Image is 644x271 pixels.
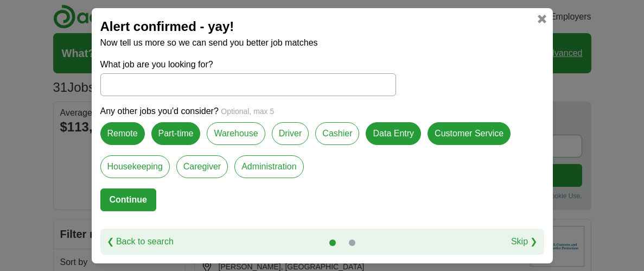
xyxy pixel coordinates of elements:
[221,107,274,116] span: Optional, max 5
[366,122,421,145] label: Data Entry
[511,235,538,248] a: Skip ❯
[107,235,174,248] a: ❮ Back to search
[151,122,201,145] label: Part-time
[100,188,156,211] button: Continue
[272,122,309,145] label: Driver
[100,58,396,71] label: What job are you looking for?
[100,122,145,145] label: Remote
[234,155,303,178] label: Administration
[176,155,228,178] label: Caregiver
[207,122,265,145] label: Warehouse
[315,122,359,145] label: Cashier
[100,105,544,118] p: Any other jobs you'd consider?
[100,17,544,36] h2: Alert confirmed - yay!
[428,122,511,145] label: Customer Service
[100,36,544,49] p: Now tell us more so we can send you better job matches
[100,155,170,178] label: Housekeeping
